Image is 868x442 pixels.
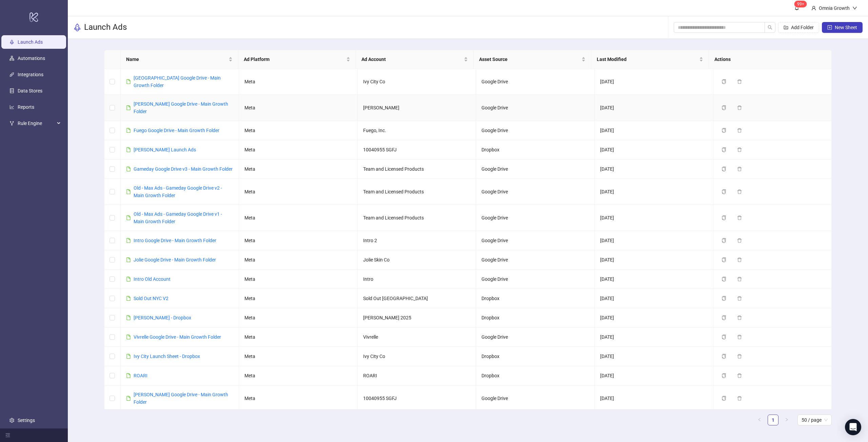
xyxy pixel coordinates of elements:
[595,160,713,179] td: [DATE]
[126,335,131,339] span: file
[134,276,171,282] a: Intro Old Account
[722,335,726,339] span: copy
[476,289,595,308] td: Dropbox
[358,289,476,308] td: Sold Out [GEOGRAPHIC_DATA]
[595,270,713,289] td: [DATE]
[126,373,131,378] span: file
[474,50,591,69] th: Asset Source
[737,396,742,401] span: delete
[722,238,726,243] span: copy
[737,315,742,320] span: delete
[722,215,726,220] span: copy
[134,354,200,359] a: Ivy City Launch Sheet - Dropbox
[134,392,228,405] a: [PERSON_NAME] Google Drive - Main Growth Folder
[852,6,857,10] span: down
[722,128,726,133] span: copy
[358,121,476,140] td: Fuego, Inc.
[781,415,792,425] button: right
[737,238,742,243] span: delete
[791,25,814,30] span: Add Folder
[358,328,476,347] td: Vivrelle
[239,160,358,179] td: Meta
[709,50,827,69] th: Actions
[757,418,762,422] span: left
[595,179,713,205] td: [DATE]
[239,289,358,308] td: Meta
[239,366,358,385] td: Meta
[126,79,131,84] span: file
[126,354,131,359] span: file
[358,366,476,385] td: ROARI
[18,117,55,130] span: Rule Engine
[737,354,742,359] span: delete
[126,128,131,133] span: file
[785,418,789,422] span: right
[737,277,742,281] span: delete
[126,56,227,63] span: Name
[768,25,772,30] span: search
[722,315,726,320] span: copy
[476,179,595,205] td: Google Drive
[134,334,221,340] a: Vivrelle Google Drive - Main Growth Folder
[816,4,852,12] div: Omnia Growth
[737,373,742,378] span: delete
[121,50,238,69] th: Name
[722,147,726,152] span: copy
[239,347,358,366] td: Meta
[784,25,788,30] span: folder-add
[126,238,131,243] span: file
[794,5,799,10] span: bell
[595,328,713,347] td: [DATE]
[722,396,726,401] span: copy
[595,121,713,140] td: [DATE]
[476,328,595,347] td: Google Drive
[134,101,228,114] a: [PERSON_NAME] Google Drive - Main Growth Folder
[238,50,356,69] th: Ad Platform
[591,50,709,69] th: Last Modified
[822,22,863,33] button: New Sheet
[476,270,595,289] td: Google Drive
[134,315,191,320] a: [PERSON_NAME] - Dropbox
[18,104,34,110] a: Reports
[595,205,713,231] td: [DATE]
[476,231,595,250] td: Google Drive
[358,231,476,250] td: Intro 2
[781,415,792,425] li: Next Page
[126,147,131,152] span: file
[737,296,742,301] span: delete
[476,95,595,121] td: Google Drive
[479,56,580,63] span: Asset Source
[126,296,131,301] span: file
[827,25,832,30] span: plus-square
[358,95,476,121] td: [PERSON_NAME]
[134,211,222,224] a: Old - Max Ads - Gameday Google Drive v1 - Main Growth Folder
[358,179,476,205] td: Team and Licensed Products
[476,205,595,231] td: Google Drive
[722,354,726,359] span: copy
[73,23,81,31] span: rocket
[134,147,196,152] a: [PERSON_NAME] Launch Ads
[18,56,45,61] a: Automations
[595,250,713,270] td: [DATE]
[737,79,742,84] span: delete
[134,296,169,301] a: Sold Out NYC V2
[722,373,726,378] span: copy
[126,277,131,281] span: file
[845,419,861,435] div: Open Intercom Messenger
[722,189,726,194] span: copy
[126,189,131,194] span: file
[18,418,35,423] a: Settings
[239,205,358,231] td: Meta
[126,396,131,401] span: file
[358,205,476,231] td: Team and Licensed Products
[244,56,345,63] span: Ad Platform
[239,121,358,140] td: Meta
[239,308,358,328] td: Meta
[239,270,358,289] td: Meta
[794,1,807,7] sup: 111
[476,121,595,140] td: Google Drive
[126,167,131,171] span: file
[134,238,216,243] a: Intro Google Drive - Main Growth Folder
[722,79,726,84] span: copy
[239,231,358,250] td: Meta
